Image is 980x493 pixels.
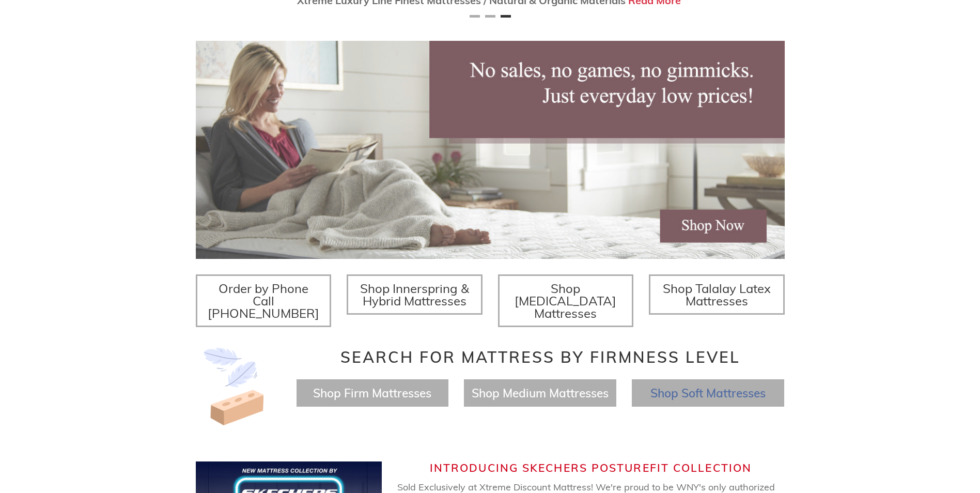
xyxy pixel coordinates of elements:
[196,348,273,425] img: Image-of-brick- and-feather-representing-firm-and-soft-feel
[196,41,785,259] img: herobannermay2022-1652879215306_1200x.jpg
[347,274,483,315] a: Shop Innerspring & Hybrid Mattresses
[498,274,634,327] a: Shop [MEDICAL_DATA] Mattresses
[430,461,752,474] span: Introducing Skechers Posturefit Collection
[515,281,616,321] span: Shop [MEDICAL_DATA] Mattresses
[663,281,771,309] span: Shop Talalay Latex Mattresses
[360,281,469,309] span: Shop Innerspring & Hybrid Mattresses
[313,386,431,400] a: Shop Firm Mattresses
[196,274,332,327] a: Order by Phone Call [PHONE_NUMBER]
[485,15,495,18] button: Page 2
[470,15,480,18] button: Page 1
[340,347,740,367] span: Search for Mattress by Firmness Level
[472,386,609,400] a: Shop Medium Mattresses
[501,15,511,18] button: Page 3
[649,274,785,315] a: Shop Talalay Latex Mattresses
[650,386,766,400] a: Shop Soft Mattresses
[208,281,319,321] span: Order by Phone Call [PHONE_NUMBER]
